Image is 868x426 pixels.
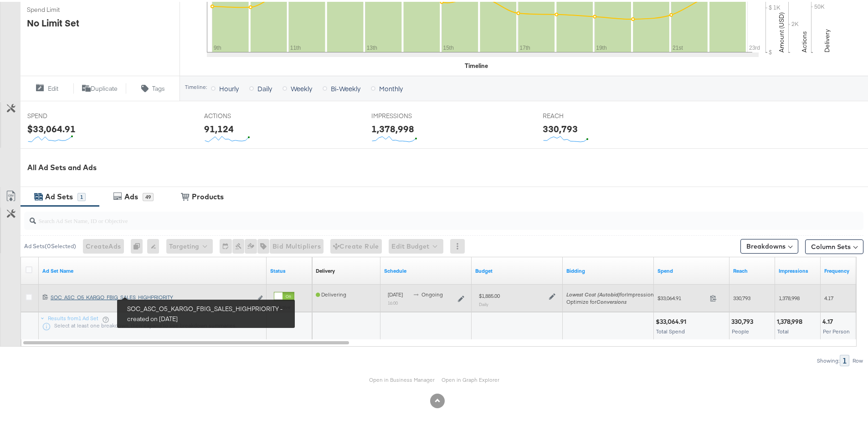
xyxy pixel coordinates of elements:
a: Shows when your Ad Set is scheduled to deliver. [384,265,468,273]
span: Spend Limit [27,4,95,12]
label: Active [274,302,294,308]
div: 91,124 [204,120,234,134]
div: Timeline: [185,82,207,88]
span: Bi-Weekly [331,82,360,91]
span: People [732,326,749,333]
span: REACH [543,110,611,119]
div: $1,885.00 [479,291,500,298]
button: Edit [20,81,73,92]
div: 1 [840,353,849,364]
span: Edit [48,83,58,91]
span: $33,064.91 [657,293,706,300]
a: Open in Graph Explorer [442,374,499,381]
a: Shows the current state of your Ad Set. [270,265,308,273]
span: [DATE] [388,289,403,296]
text: Amount (USD) [777,10,786,51]
button: Column Sets [805,238,863,252]
a: The average number of times your ad was served to each person. [824,265,863,273]
span: SPEND [27,110,96,119]
div: 1 [77,191,86,199]
sub: Daily [479,300,488,305]
span: Duplicate [91,83,118,91]
span: Monthly [379,82,403,91]
a: The number of times your ad was served. On mobile apps an ad is counted as served the first time ... [779,265,817,273]
div: Ad Sets ( 0 Selected) [24,240,76,249]
a: Shows your bid and optimisation settings for this Ad Set. [566,265,650,273]
em: Conversions [596,296,627,303]
div: Timeline [465,60,488,68]
div: 330,793 [731,316,756,324]
span: Total [777,326,789,333]
button: Duplicate [73,81,127,92]
input: Search Ad Set Name, ID or Objective [36,206,786,224]
span: Weekly [291,82,312,91]
div: Row [852,356,863,362]
div: Products [192,190,224,200]
span: Hourly [219,82,239,91]
span: ACTIONS [204,110,272,119]
span: Daily [257,82,272,91]
button: Tags [126,81,180,92]
span: IMPRESSIONS [371,110,440,119]
div: Delivery [316,265,335,273]
div: $33,064.91 [27,120,76,134]
button: Breakdowns [740,237,798,252]
span: 1,378,998 [779,293,800,300]
span: Tags [152,83,165,91]
div: Showing: [817,356,840,362]
span: Delivering [316,289,346,296]
a: Open in Business Manager [369,374,435,381]
div: 1,378,998 [371,120,414,134]
span: Per Person [823,326,850,333]
div: Optimize for [566,296,657,304]
em: Lowest Cost (Autobid) [566,289,620,296]
span: 4.17 [824,293,833,300]
div: $33,064.91 [656,316,689,324]
a: Your Ad Set name. [42,265,263,273]
div: Ad Sets [45,190,73,200]
a: The number of people your ad was served to. [733,265,771,273]
a: Shows the current budget of Ad Set. [475,265,559,273]
span: for Impressions [566,289,657,296]
div: Ads [124,190,138,200]
div: 1,378,998 [777,316,805,324]
a: The total amount spent to date. [657,265,726,273]
a: SOC_ASC_O5_KARGO_FBIG_SALES_HIGHPRIORITY [51,292,252,301]
div: 330,793 [543,120,578,134]
span: Total Spend [656,326,685,333]
a: Reflects the ability of your Ad Set to achieve delivery based on ad states, schedule and budget. [316,265,335,273]
sub: 16:00 [388,298,398,304]
span: ongoing [421,289,443,296]
text: Actions [800,29,808,51]
div: 0 [131,237,147,252]
div: SOC_ASC_O5_KARGO_FBIG_SALES_HIGHPRIORITY [51,292,252,299]
div: 49 [143,191,154,199]
div: No Limit Set [27,15,79,28]
div: 4.17 [822,316,836,324]
text: Delivery [823,27,831,51]
span: 330,793 [733,293,750,300]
